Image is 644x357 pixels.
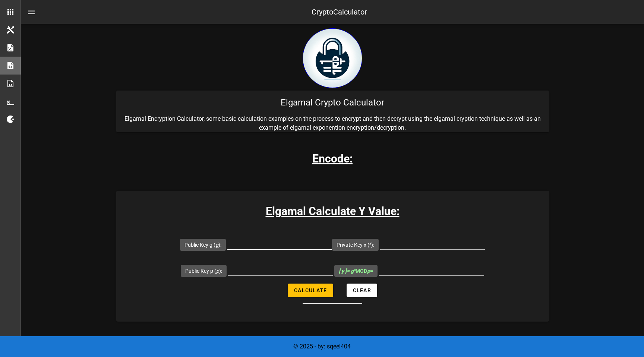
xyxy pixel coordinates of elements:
[215,242,218,248] i: g
[22,3,40,21] button: nav-menu-toggle
[184,241,221,249] label: Public Key g ( ):
[293,343,351,350] span: © 2025 - by: sqeel404
[303,82,362,89] a: home
[339,268,356,274] i: = g
[294,287,327,293] span: Calculate
[347,284,377,297] button: Clear
[216,268,219,274] i: p
[339,268,347,274] b: [ y ]
[116,91,549,114] div: Elgamal Crypto Calculator
[185,267,222,275] label: Public Key p ( ):
[288,284,333,297] button: Calculate
[116,203,549,219] h3: Elgamal Calculate Y Value:
[312,150,353,167] h3: Encode:
[353,287,371,293] span: Clear
[339,268,373,274] span: MOD =
[367,268,370,274] i: p
[116,114,549,132] p: Elgamal Encryption Calculator, some basic calculation examples on the process to encrypt and then...
[312,6,367,18] div: CryptoCalculator
[337,241,374,249] label: Private Key x ( ):
[354,267,356,272] sup: x
[369,241,371,246] sup: x
[303,28,362,88] img: encryption logo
